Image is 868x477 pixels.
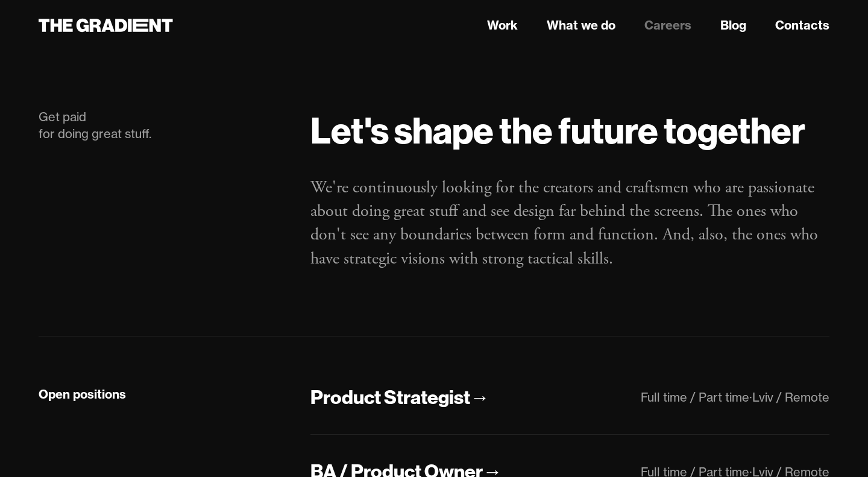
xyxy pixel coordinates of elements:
div: → [470,385,489,410]
a: What we do [547,16,615,34]
div: Product Strategist [310,385,470,410]
strong: Open positions [39,387,126,402]
a: Careers [644,16,691,34]
div: Get paid for doing great stuff. [39,109,286,142]
a: Product Strategist→ [310,385,489,411]
a: Blog [720,16,746,34]
p: We're continuously looking for the creators and craftsmen who are passionate about doing great st... [310,176,829,271]
div: Full time / Part time [641,390,749,405]
strong: Let's shape the future together [310,107,805,153]
div: · [749,390,752,405]
a: Work [487,16,518,34]
div: Lviv / Remote [752,390,829,405]
a: Contacts [775,16,829,34]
